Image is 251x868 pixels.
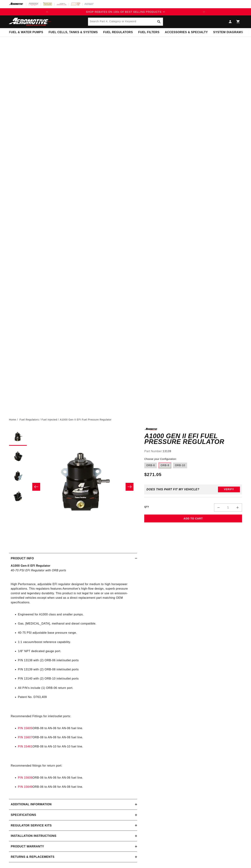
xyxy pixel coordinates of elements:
[18,667,135,672] li: P/N 13139 with (2) ORB-08 inlet/outlet ports
[144,433,242,444] h1: A1000 Gen II EFI Fuel Pressure Regulator
[210,28,246,37] summary: System Diagrams
[18,745,32,748] a: P/N 15461
[135,28,162,37] summary: Fuel Filters
[6,28,46,37] summary: Fuel & Water Pumps
[103,30,133,34] span: Fuel Regulators
[11,564,50,567] strong: A1000 Gen-II EFI Regulator
[18,726,135,731] li: ORB-08 to AN-06 for AN-06 fuel line.
[11,556,34,561] h2: Product Info
[18,744,135,749] li: ORB-08 to AN-10 for AN-10 fuel line.
[60,418,112,422] li: A1000 Gen II EFI Fuel Pressure Regulator
[18,649,135,654] li: 1/8″ NPT dedicated gauge port.
[9,831,137,841] summary: Installation Instructions
[18,736,32,739] a: P/N 15607
[9,487,27,505] button: Load image 4 in gallery view
[9,418,16,422] a: Home
[11,834,56,838] h2: Installation Instructions
[9,448,27,465] button: Load image 2 in gallery view
[49,30,98,34] span: Fuel Cells, Tanks & Systems
[18,612,135,617] li: Engineered for A1000 class and smaller pumps.
[18,686,135,690] li: All P/N's include (1) ORB-06 return port.
[51,10,200,14] div: 1 of 2
[173,463,187,468] label: ORB-10
[11,823,52,828] h2: Regulator Service Kits
[32,483,40,491] button: Slide left
[9,30,43,34] span: Fuel & Water Pumps
[18,658,135,663] li: P/N 13138 with (2) ORB-06 inlet/outlet ports
[163,450,171,453] strong: 13139
[18,676,135,681] li: P/N 13140 with (2) ORB-10 inlet/outlet ports
[200,8,208,15] button: Translation missing: en.sections.announcements.next_announcement
[18,630,135,635] li: 40-75 PSI adjustable base pressure range.
[9,553,137,564] summary: Product Info
[9,852,137,862] summary: Returns & replacements
[165,30,208,34] span: Accessories & Specialty
[144,449,242,454] div: Part Number:
[126,483,133,491] button: Slide right
[144,457,177,461] legend: Choose your Configuration:
[9,428,137,546] media-gallery: Gallery Viewer
[9,563,137,794] div: High Performance, adjustable EFI regulator designed for medium to high horsepower applications. T...
[18,776,32,779] a: P/N 15606
[144,515,242,523] button: Add to Cart
[88,18,163,26] input: Search Part #, Category or Keyword
[9,810,137,820] summary: Specifications
[11,844,44,849] h2: Product warranty
[11,802,52,807] h2: Additional information
[138,30,159,34] span: Fuel Filters
[46,28,100,37] summary: Fuel Cells, Tanks & Systems
[11,813,36,817] h2: Specifications
[144,471,161,478] span: $271.05
[155,18,163,26] button: Search Part #, Category or Keyword
[100,28,135,37] summary: Fuel Regulators
[9,428,27,446] button: Load image 1 in gallery view
[144,505,149,508] label: QTY
[9,841,137,852] summary: Product warranty
[9,820,137,831] summary: Regulator Service Kits
[159,463,171,468] label: ORB-8
[41,418,60,422] li: Fuel Injected
[146,488,199,491] div: Does This part fit My vehicle?
[11,855,54,859] h2: Returns & replacements
[18,735,135,740] li: ORB-08 to AN-08 for AN-08 fuel line.
[11,569,66,572] em: 40-70 PSI EFI Regulator with ORB ports
[20,418,41,422] li: Fuel Regulators
[162,28,210,37] summary: Accessories & Specialty
[9,467,27,485] button: Load image 3 in gallery view
[86,10,161,13] span: SHOP REBATES ON 100s OF BEST SELLING PRODUCTS
[51,10,200,14] a: SHOP REBATES ON 100s OF BEST SELLING PRODUCTS
[18,785,32,788] a: P/N 15649
[43,8,51,15] button: Translation missing: en.sections.announcements.previous_announcement
[9,418,242,422] nav: breadcrumbs
[18,695,135,699] li: Patent No. D763,409
[9,799,137,810] summary: Additional information
[18,621,135,626] li: Gas, [MEDICAL_DATA], methanol and diesel compatible.
[213,30,243,34] span: System Diagrams
[18,775,135,780] li: ORB-06 to AN-06 for AN-06 fuel line.
[18,727,32,730] a: P/N 15605
[51,10,200,14] div: Announcement
[8,18,53,26] img: Aeromotive
[18,785,135,789] li: ORB-06 to AN-08 for AN-08 fuel line.
[18,640,135,644] li: 1:1 vacuum/boost reference capability.
[144,463,157,468] label: ORB-6
[218,487,240,492] button: Verify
